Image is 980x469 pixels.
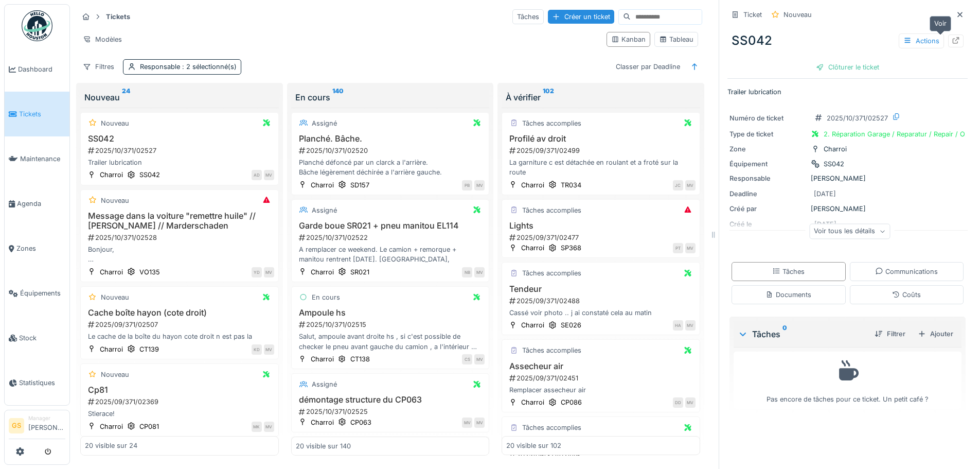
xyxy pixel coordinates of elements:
div: Planché défoncé par un clarck a l'arrière. Bâche légèrement déchirée a l'arrière gauche. [296,158,485,177]
h3: démontage structure du CP063 [296,395,485,405]
div: Assigné [312,118,337,128]
div: SS042 [824,159,844,169]
div: 2025/10/371/02515 [298,320,485,329]
div: CP063 [350,418,371,427]
div: Charroi [100,170,123,180]
div: 2025/09/371/02507 [87,320,274,329]
div: Actions [899,33,944,48]
a: Statistiques [5,360,69,405]
div: Salut, ampoule avant droite hs , si c'est possible de checker le pneu avant gauche du camion , a ... [296,332,485,351]
div: Ticket [743,10,762,20]
div: A remplacer ce weekend. Le camion + remorque + manitou rentrent [DATE]. [GEOGRAPHIC_DATA], [296,245,485,264]
div: MV [474,354,485,364]
p: Trailer lubrication [727,87,968,97]
div: Assigné [312,205,337,215]
div: SS042 [727,27,968,54]
div: 2025/10/371/02520 [298,146,485,155]
div: Tâches accomplies [522,268,581,278]
span: Statistiques [19,378,65,388]
div: Modèles [78,32,127,47]
div: CP081 [139,422,159,431]
h3: Lights [506,221,696,231]
div: MV [685,320,696,331]
div: Nouveau [783,10,812,20]
div: Tâches accomplies [522,205,581,215]
span: Zones [16,244,65,253]
div: KD [252,344,262,355]
a: Stock [5,316,69,360]
div: CT139 [139,344,159,354]
div: MV [264,170,274,180]
div: 2025/10/371/02527 [827,113,888,123]
div: Charroi [100,344,123,354]
div: MV [685,180,696,190]
h3: Planché. Bâche. [296,134,485,144]
div: SD157 [350,180,369,190]
div: MV [685,243,696,253]
div: Tableau [659,34,693,44]
div: Clôturer le ticket [812,60,883,74]
div: MV [264,422,274,432]
h3: Cache boîte hayon (cote droit) [85,308,274,318]
div: CP086 [561,397,582,407]
div: Tâches [512,9,544,24]
div: Le cache de la boîte du hayon cote droit n est pas la [85,332,274,341]
div: À vérifier [506,91,696,103]
h3: Cp81 [85,385,274,395]
div: HA [673,320,683,331]
div: Charroi [521,320,544,330]
div: Tâches accomplies [522,345,581,355]
sup: 102 [543,91,554,103]
div: 2025/10/371/02527 [87,146,274,155]
div: MV [264,344,274,355]
div: MV [474,418,485,428]
div: Charroi [100,422,123,431]
div: VO135 [139,267,160,277]
a: Zones [5,226,69,271]
div: Remplacer assecheur air [506,385,696,395]
div: 2025/10/371/02522 [298,233,485,242]
div: Type de ticket [729,129,807,139]
h3: Message dans la voiture "remettre huile" // [PERSON_NAME] // Marderschaden [85,211,274,231]
div: Deadline [729,189,807,199]
div: Charroi [311,354,334,364]
div: MV [264,267,274,277]
div: Bonjour, [DATE] j’ai soudainement reçu un message dans la voiture indiquant que je devais probabl... [85,245,274,264]
div: MV [474,267,485,277]
strong: Tickets [102,12,134,22]
div: 20 visible sur 102 [506,441,561,451]
div: DD [673,397,683,408]
div: Tâches [738,328,866,340]
img: Badge_color-CXgf-gQk.svg [22,10,52,41]
div: Pas encore de tâches pour ce ticket. Un petit café ? [740,356,955,404]
div: 2025/09/371/02477 [508,233,696,242]
div: 2025/09/371/02369 [87,397,274,407]
div: 2025/10/371/02528 [87,233,274,242]
span: : 2 sélectionné(s) [180,63,237,71]
div: Nouveau [84,91,275,103]
div: TR034 [561,180,581,190]
h3: Assecheur air [506,361,696,371]
div: CS [462,354,472,364]
div: AD [252,170,262,180]
a: Maintenance [5,136,69,181]
div: Filtres [78,59,119,74]
a: GS Manager[PERSON_NAME] [9,414,65,439]
div: [PERSON_NAME] [729,204,966,214]
div: Charroi [521,243,544,253]
div: JC [673,180,683,190]
span: Tickets [19,109,65,119]
h3: Garde boue SR021 + pneu manitou EL114 [296,221,485,231]
div: La garniture c est détachée en roulant et a froté sur la route [506,158,696,177]
div: SS042 [139,170,160,180]
div: Nouveau [101,370,129,379]
div: Assigné [312,379,337,389]
div: SE026 [561,320,581,330]
div: 2025/10/371/02525 [298,407,485,416]
a: Agenda [5,181,69,226]
h3: Ampoule hs [296,308,485,318]
li: [PERSON_NAME] [28,414,65,437]
div: [PERSON_NAME] [729,173,966,183]
div: Nouveau [101,292,129,302]
div: 20 visible sur 140 [296,441,351,451]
